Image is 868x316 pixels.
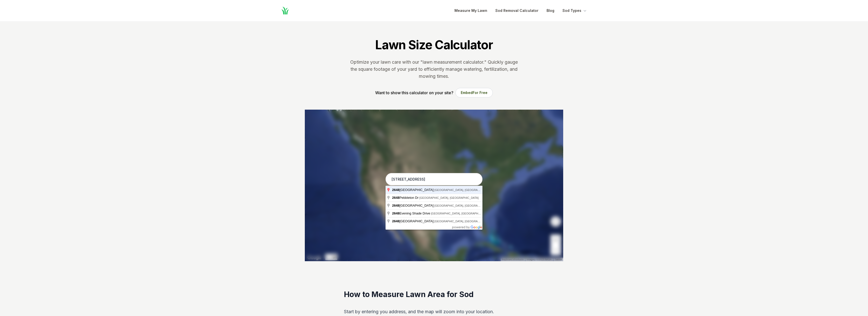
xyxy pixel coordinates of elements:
[392,188,399,192] span: 2648
[386,173,482,186] input: Enter your address to get started
[431,212,490,215] span: [GEOGRAPHIC_DATA], [GEOGRAPHIC_DATA]
[495,8,538,14] a: Sod Removal Calculator
[547,8,554,14] a: Blog
[375,37,493,53] h1: Lawn Size Calculator
[434,188,494,191] span: [GEOGRAPHIC_DATA], [GEOGRAPHIC_DATA]
[392,211,399,215] span: 2648
[392,219,399,223] span: 2648
[392,204,434,207] span: [GEOGRAPHIC_DATA]
[392,196,419,200] span: Pebbleton Dr
[349,59,519,80] p: Optimize your lawn care with our "lawn measurement calculator." Quickly gauge the square footage ...
[392,196,399,200] span: 2648
[375,90,453,96] p: Want to show this calculator on your site?
[434,220,494,223] span: [GEOGRAPHIC_DATA], [GEOGRAPHIC_DATA]
[455,88,493,98] button: EmbedFor Free
[344,308,524,316] p: Start by entering you address, and the map will zoom into your location.
[392,219,434,223] span: [GEOGRAPHIC_DATA]
[473,90,487,95] span: For Free
[434,204,494,207] span: [GEOGRAPHIC_DATA], [GEOGRAPHIC_DATA]
[454,8,487,14] a: Measure My Lawn
[419,196,479,199] span: [GEOGRAPHIC_DATA], [GEOGRAPHIC_DATA]
[392,204,399,207] span: 2648
[392,188,434,192] span: [GEOGRAPHIC_DATA]
[562,8,587,14] button: Sod Types
[392,211,431,215] span: Evening Shade Drive
[344,289,524,300] h2: How to Measure Lawn Area for Sod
